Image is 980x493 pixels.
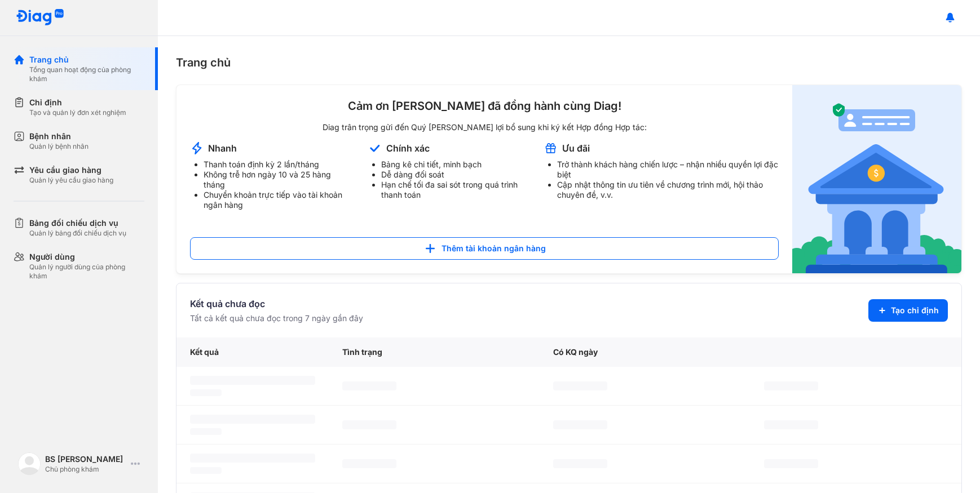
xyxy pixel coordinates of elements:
[190,428,222,435] span: ‌
[190,376,315,385] span: ‌
[29,108,126,117] div: Tạo và quản lý đơn xét nghiệm
[29,131,89,142] div: Bệnh nhân
[204,190,354,210] li: Chuyển khoản trực tiếp vào tài khoản ngân hàng
[381,170,530,180] li: Dễ dàng đối soát
[792,85,961,273] img: account-announcement
[381,159,530,170] li: Bảng kê chi tiết, minh bạch
[386,142,430,154] div: Chính xác
[342,459,396,468] span: ‌
[329,337,540,367] div: Tình trạng
[544,141,558,155] img: account-announcement
[29,65,144,83] div: Tổng quan hoạt động của phòng khám
[208,142,237,154] div: Nhanh
[557,159,779,180] li: Trở thành khách hàng chiến lược – nhận nhiều quyền lợi đặc biệt
[553,381,607,390] span: ‌
[29,217,126,229] div: Bảng đối chiếu dịch vụ
[29,176,113,185] div: Quản lý yêu cầu giao hàng
[553,420,607,429] span: ‌
[190,313,363,324] div: Tất cả kết quả chưa đọc trong 7 ngày gần đây
[29,251,144,263] div: Người dùng
[204,159,354,170] li: Thanh toán định kỳ 2 lần/tháng
[342,420,396,429] span: ‌
[29,54,144,65] div: Trang chủ
[190,415,315,424] span: ‌
[381,180,530,200] li: Hạn chế tối đa sai sót trong quá trình thanh toán
[45,454,126,465] div: BS [PERSON_NAME]
[190,297,363,310] div: Kết quả chưa đọc
[562,142,590,154] div: Ưu đãi
[29,229,126,238] div: Quản lý bảng đối chiếu dịch vụ
[190,122,779,132] div: Diag trân trọng gửi đến Quý [PERSON_NAME] lợi bổ sung khi ký kết Hợp đồng Hợp tác:
[868,299,948,322] button: Tạo chỉ định
[540,337,751,367] div: Có KQ ngày
[190,237,779,260] button: Thêm tài khoản ngân hàng
[29,263,144,281] div: Quản lý người dùng của phòng khám
[45,465,126,474] div: Chủ phòng khám
[368,141,382,155] img: account-announcement
[190,454,315,463] span: ‌
[764,459,818,468] span: ‌
[29,165,113,176] div: Yêu cầu giao hàng
[190,467,222,474] span: ‌
[557,180,779,200] li: Cập nhật thông tin ưu tiên về chương trình mới, hội thảo chuyên đề, v.v.
[891,305,939,316] span: Tạo chỉ định
[204,170,354,190] li: Không trễ hơn ngày 10 và 25 hàng tháng
[553,459,607,468] span: ‌
[176,337,329,367] div: Kết quả
[342,381,396,390] span: ‌
[190,99,779,113] div: Cảm ơn [PERSON_NAME] đã đồng hành cùng Diag!
[16,9,64,26] img: logo
[190,141,204,155] img: account-announcement
[764,381,818,390] span: ‌
[29,97,126,108] div: Chỉ định
[190,389,222,396] span: ‌
[29,142,89,151] div: Quản lý bệnh nhân
[176,54,962,71] div: Trang chủ
[18,452,41,475] img: logo
[764,420,818,429] span: ‌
